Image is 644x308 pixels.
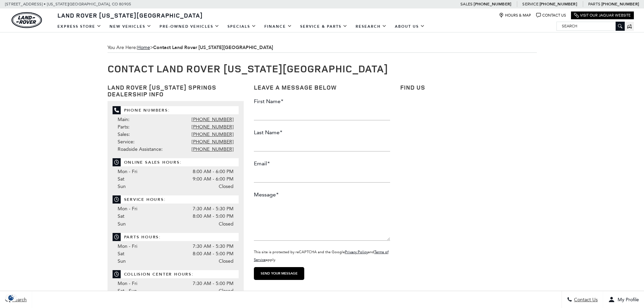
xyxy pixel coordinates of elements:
[193,250,234,258] span: 8:00 AM - 5:00 PM
[118,258,126,264] span: Sun
[137,45,273,50] span: >
[254,250,388,262] small: This site is protected by reCAPTCHA and the Google and apply.
[118,139,135,145] span: Service:
[118,117,129,122] span: Main:
[156,21,223,32] a: Pre-Owned Vehicles
[391,21,429,32] a: About Us
[603,291,644,308] button: Open user profile menu
[193,168,234,175] span: 8:00 AM - 6:00 PM
[53,21,105,32] a: EXPRESS STORE
[5,2,131,6] a: [STREET_ADDRESS] • [US_STATE][GEOGRAPHIC_DATA], CO 80905
[400,84,536,91] h3: Find Us
[118,213,124,219] span: Sat
[193,205,234,213] span: 7:30 AM - 5:30 PM
[254,84,390,91] h3: Leave a Message Below
[118,132,130,137] span: Sales:
[193,280,234,287] span: 7:30 AM - 5:00 PM
[474,1,511,7] a: [PHONE_NUMBER]
[254,191,279,198] label: Message
[219,258,234,265] span: Closed
[296,21,352,32] a: Service & Parts
[118,169,137,174] span: Mon - Fri
[254,129,282,136] label: Last Name
[219,287,234,295] span: Closed
[574,13,631,18] a: Visit Our Jaguar Website
[11,12,42,28] img: Land Rover
[192,132,234,137] a: [PHONE_NUMBER]
[193,175,234,183] span: 9:00 AM - 6:00 PM
[345,250,368,254] a: Privacy Policy
[557,22,624,30] input: Search
[113,158,239,166] span: Online Sales Hours:
[352,21,391,32] a: Research
[118,206,137,212] span: Mon - Fri
[137,45,150,50] a: Home
[223,21,260,32] a: Specials
[3,294,19,301] section: Click to Open Cookie Consent Modal
[460,2,473,6] span: Sales
[118,288,137,294] span: Sat - Sun
[11,12,42,28] a: land-rover
[53,11,207,19] a: Land Rover [US_STATE][GEOGRAPHIC_DATA]
[3,294,19,301] img: Opt-Out Icon
[53,21,429,32] nav: Main Navigation
[400,94,536,228] iframe: Dealer location map
[192,139,234,145] a: [PHONE_NUMBER]
[260,21,296,32] a: Finance
[254,98,283,105] label: First Name
[193,213,234,220] span: 8:00 AM - 5:00 PM
[113,233,239,241] span: Parts Hours:
[118,251,124,257] span: Sat
[254,267,304,280] input: Send your message
[254,160,270,167] label: Email
[615,297,639,303] span: My Profile
[192,117,234,122] a: [PHONE_NUMBER]
[536,13,566,18] a: Contact Us
[108,43,537,53] div: Breadcrumbs
[118,184,126,189] span: Sun
[57,11,203,19] span: Land Rover [US_STATE][GEOGRAPHIC_DATA]
[540,1,577,7] a: [PHONE_NUMBER]
[192,146,234,152] a: [PHONE_NUMBER]
[108,84,244,98] h3: Land Rover [US_STATE] Springs Dealership Info
[113,195,239,204] span: Service Hours:
[499,13,531,18] a: Hours & Map
[601,1,639,7] a: [PHONE_NUMBER]
[108,63,537,74] h1: Contact Land Rover [US_STATE][GEOGRAPHIC_DATA]
[118,243,137,249] span: Mon - Fri
[118,124,129,130] span: Parts:
[522,2,538,6] span: Service
[254,250,388,262] a: Terms of Service
[192,124,234,130] a: [PHONE_NUMBER]
[219,183,234,190] span: Closed
[118,146,163,152] span: Roadside Assistance:
[105,21,156,32] a: New Vehicles
[118,176,124,182] span: Sat
[113,270,239,278] span: Collision Center Hours:
[193,243,234,250] span: 7:30 AM - 5:30 PM
[118,221,126,227] span: Sun
[572,297,598,303] span: Contact Us
[219,220,234,228] span: Closed
[108,43,537,53] span: You Are Here:
[113,106,239,114] span: Phone Numbers:
[118,281,137,286] span: Mon - Fri
[588,2,600,6] span: Parts
[153,44,273,51] strong: Contact Land Rover [US_STATE][GEOGRAPHIC_DATA]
